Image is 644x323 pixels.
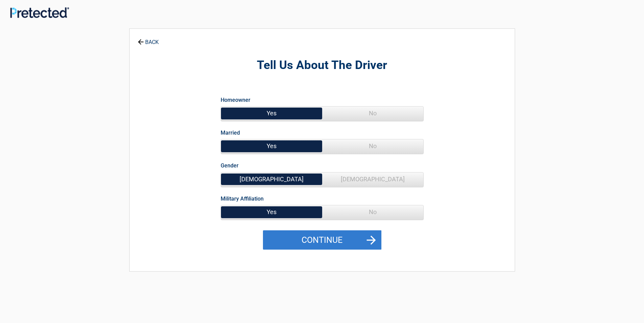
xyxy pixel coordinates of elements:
a: BACK [136,33,160,45]
label: Married [221,128,240,137]
h2: Tell Us About The Driver [167,57,478,73]
span: No [322,139,423,153]
label: Gender [221,161,239,170]
button: Continue [263,230,381,250]
span: [DEMOGRAPHIC_DATA] [221,172,322,186]
label: Military Affiliation [221,194,264,203]
label: Homeowner [221,95,250,105]
span: No [322,107,423,120]
span: Yes [221,205,322,219]
span: Yes [221,107,322,120]
img: Main Logo [10,7,69,18]
span: No [322,205,423,219]
span: [DEMOGRAPHIC_DATA] [322,172,423,186]
span: Yes [221,139,322,153]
